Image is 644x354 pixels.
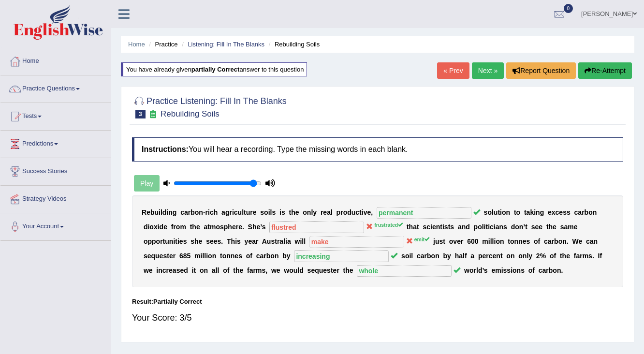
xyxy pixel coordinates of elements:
b: s [220,223,224,231]
b: s [560,223,564,231]
b: t [417,223,419,231]
b: n [212,252,217,260]
b: n [562,237,567,245]
b: S [248,223,252,231]
span: 0 [564,4,573,13]
b: s [531,223,535,231]
b: i [494,223,496,231]
b: n [594,237,598,245]
b: c [234,208,238,216]
b: i [158,223,160,231]
b: e [147,252,151,260]
b: y [313,208,317,216]
b: u [267,237,271,245]
b: i [430,223,432,231]
b: t [244,208,246,216]
b: o [510,237,514,245]
b: n [462,223,466,231]
b: s [567,208,571,216]
b: r [256,237,258,245]
b: partially correct [191,66,240,73]
b: h [231,237,235,245]
b: p [147,237,152,245]
b: t [443,237,445,245]
b: s [144,252,147,260]
b: n [519,223,524,231]
b: e [457,237,461,245]
span: 3 [135,110,146,118]
b: e [234,252,238,260]
b: p [337,208,341,216]
b: e [232,223,236,231]
b: i [300,237,302,245]
b: e [238,223,242,231]
b: o [195,208,199,216]
b: c [556,208,559,216]
b: c [210,208,214,216]
b: e [295,208,299,216]
b: a [458,223,462,231]
b: o [496,237,500,245]
b: - [203,208,205,216]
b: e [257,223,261,231]
a: Home [0,48,111,72]
b: p [224,223,228,231]
b: e [196,223,200,231]
b: m [194,252,200,260]
b: v [364,208,367,216]
b: a [590,237,594,245]
b: t [175,237,177,245]
b: p [474,223,478,231]
input: blank [269,221,364,233]
b: e [199,237,203,245]
b: i [159,208,161,216]
b: s [237,237,241,245]
b: n [499,223,504,231]
b: ’ [260,223,262,231]
b: 6 [467,237,471,245]
b: h [194,237,199,245]
b: w [294,237,300,245]
b: o [343,208,348,216]
b: s [183,237,187,245]
b: 6 [179,252,183,260]
b: o [515,223,519,231]
b: o [246,252,250,260]
b: i [362,208,364,216]
b: h [409,223,413,231]
b: n [231,252,235,260]
b: t [525,223,527,231]
b: e [523,237,527,245]
b: g [540,208,544,216]
b: e [146,208,150,216]
b: l [331,208,333,216]
b: b [190,208,195,216]
b: m [482,237,488,245]
b: e [210,237,214,245]
b: c [355,208,359,216]
b: c [256,252,260,260]
b: s [281,208,285,216]
b: n [307,208,311,216]
b: o [222,252,227,260]
b: i [484,223,486,231]
b: h [228,223,232,231]
b: n [169,237,174,245]
b: r [321,208,323,216]
b: o [208,252,212,260]
b: t [207,223,210,231]
h2: Practice Listening: Fill In The Blanks [132,94,287,118]
b: r [160,237,162,245]
b: r [173,252,176,260]
a: Strategy Videos [0,186,111,210]
b: e [214,237,218,245]
b: f [171,223,174,231]
b: s [238,252,242,260]
b: e [548,208,552,216]
b: c [180,208,184,216]
b: s [439,237,443,245]
b: u [238,208,242,216]
b: u [155,252,160,260]
b: n [168,208,173,216]
b: r [236,223,238,231]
